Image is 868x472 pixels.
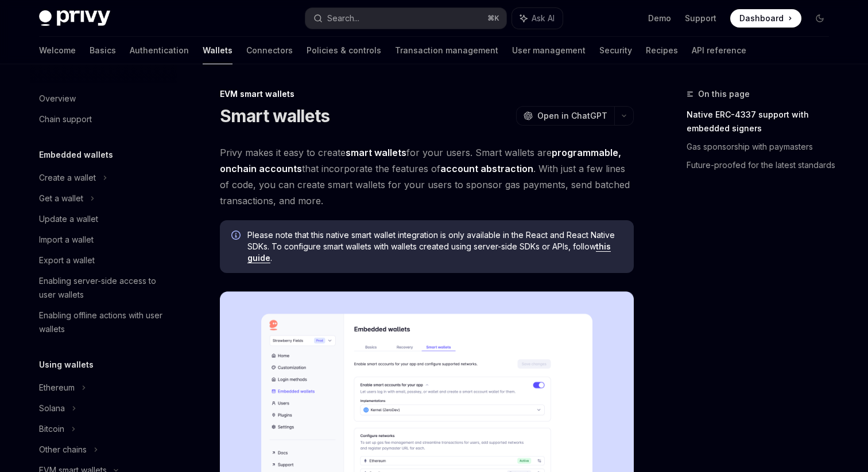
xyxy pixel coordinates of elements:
[39,233,94,247] div: Import a wallet
[537,110,607,122] span: Open in ChatGPT
[247,229,622,264] span: Please note that this native smart wallet integration is only available in the React and React Na...
[532,13,555,24] span: Ask AI
[39,358,94,372] h5: Using wallets
[30,109,177,130] a: Chain support
[39,422,64,436] div: Bitcoin
[30,88,177,109] a: Overview
[231,231,243,242] svg: Info
[730,9,801,28] a: Dashboard
[646,37,678,64] a: Recipes
[512,37,586,64] a: User management
[39,212,98,226] div: Update a wallet
[698,87,750,101] span: On this page
[487,14,499,23] span: ⌘ K
[648,13,671,24] a: Demo
[39,92,76,106] div: Overview
[39,274,170,302] div: Enabling server-side access to user wallets
[39,192,83,205] div: Get a wallet
[39,112,92,126] div: Chain support
[30,209,177,229] a: Update a wallet
[346,147,406,158] strong: smart wallets
[305,8,506,29] button: Search...⌘K
[90,37,116,64] a: Basics
[220,145,634,209] span: Privy makes it easy to create for your users. Smart wallets are that incorporate the features of ...
[687,138,838,156] a: Gas sponsorship with paymasters
[39,381,75,395] div: Ethereum
[39,443,87,457] div: Other chains
[30,305,177,340] a: Enabling offline actions with user wallets
[512,8,563,29] button: Ask AI
[30,250,177,271] a: Export a wallet
[39,401,65,415] div: Solana
[739,13,784,24] span: Dashboard
[130,37,189,64] a: Authentication
[30,229,177,250] a: Import a wallet
[599,37,632,64] a: Security
[687,106,838,138] a: Native ERC-4337 support with embedded signers
[811,9,829,28] button: Toggle dark mode
[692,37,746,64] a: API reference
[39,171,96,185] div: Create a wallet
[220,106,330,126] h1: Smart wallets
[687,156,838,174] a: Future-proofed for the latest standards
[30,271,177,305] a: Enabling server-side access to user wallets
[203,37,232,64] a: Wallets
[395,37,498,64] a: Transaction management
[516,106,614,126] button: Open in ChatGPT
[440,163,533,175] a: account abstraction
[39,10,110,26] img: dark logo
[39,253,95,267] div: Export a wallet
[307,37,381,64] a: Policies & controls
[39,309,170,336] div: Enabling offline actions with user wallets
[220,88,634,100] div: EVM smart wallets
[246,37,293,64] a: Connectors
[39,148,113,162] h5: Embedded wallets
[39,37,76,64] a: Welcome
[327,11,359,25] div: Search...
[685,13,716,24] a: Support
